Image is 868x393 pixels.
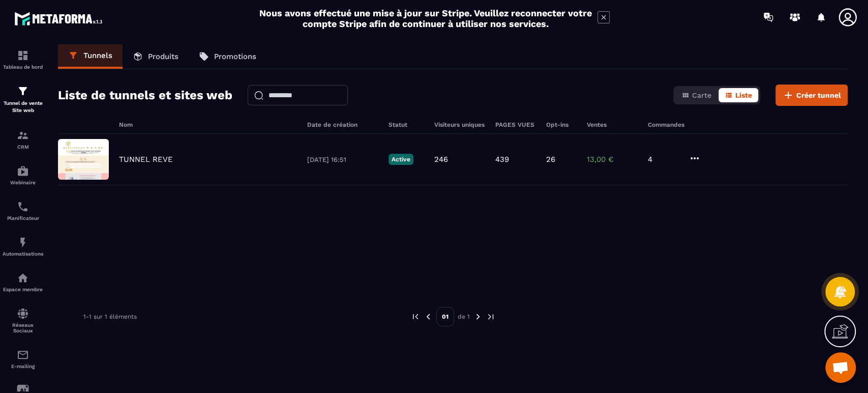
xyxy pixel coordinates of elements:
[3,193,43,229] a: schedulerschedulerPlanificateur
[119,155,173,164] p: TUNNEL REVE
[148,52,178,61] p: Produits
[495,155,509,164] p: 439
[434,155,448,164] p: 246
[675,88,717,102] button: Carte
[825,352,856,383] div: Ouvrir le chat
[17,129,29,142] img: formation
[3,42,43,77] a: formationformationTableau de bord
[307,156,378,163] p: [DATE] 16:51
[3,100,43,114] p: Tunnel de vente Site web
[3,251,43,257] p: Automatisations
[17,272,29,284] img: automations
[123,44,189,69] a: Produits
[587,155,638,164] p: 13,00 €
[3,264,43,300] a: automationsautomationsEspace membre
[17,236,29,248] img: automations
[388,154,413,165] p: Active
[692,91,711,99] span: Carte
[3,300,43,341] a: social-networksocial-networkRéseaux Sociaux
[434,121,485,128] h6: Visiteurs uniques
[648,121,684,128] h6: Commandes
[3,215,43,221] p: Planificateur
[473,312,483,321] img: next
[17,307,29,320] img: social-network
[3,287,43,292] p: Espace membre
[411,312,420,321] img: prev
[796,90,841,100] span: Créer tunnel
[546,155,555,164] p: 26
[3,144,43,150] p: CRM
[3,77,43,122] a: formationformationTunnel de vente Site web
[3,64,43,70] p: Tableau de bord
[259,8,592,29] h2: Nous avons effectué une mise à jour sur Stripe. Veuillez reconnecter votre compte Stripe afin de ...
[388,121,424,128] h6: Statut
[307,121,378,128] h6: Date de création
[3,229,43,264] a: automationsautomationsAutomatisations
[14,9,106,28] img: logo
[3,122,43,157] a: formationformationCRM
[58,85,232,105] h2: Liste de tunnels et sites web
[58,139,109,180] img: image
[424,312,433,321] img: prev
[458,313,470,321] p: de 1
[3,363,43,369] p: E-mailing
[436,307,454,326] p: 01
[58,44,123,69] a: Tunnels
[3,341,43,377] a: emailemailE-mailing
[735,91,752,99] span: Liste
[486,312,495,321] img: next
[119,121,297,128] h6: Nom
[17,85,29,97] img: formation
[17,49,29,62] img: formation
[546,121,577,128] h6: Opt-ins
[3,157,43,193] a: automationsautomationsWebinaire
[3,180,43,185] p: Webinaire
[719,88,758,102] button: Liste
[189,44,266,69] a: Promotions
[17,165,29,177] img: automations
[17,349,29,361] img: email
[587,121,638,128] h6: Ventes
[3,322,43,333] p: Réseaux Sociaux
[775,85,848,106] button: Créer tunnel
[83,51,112,60] p: Tunnels
[214,52,256,61] p: Promotions
[17,201,29,213] img: scheduler
[83,313,137,320] p: 1-1 sur 1 éléments
[495,121,536,128] h6: PAGES VUES
[648,155,678,164] p: 4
